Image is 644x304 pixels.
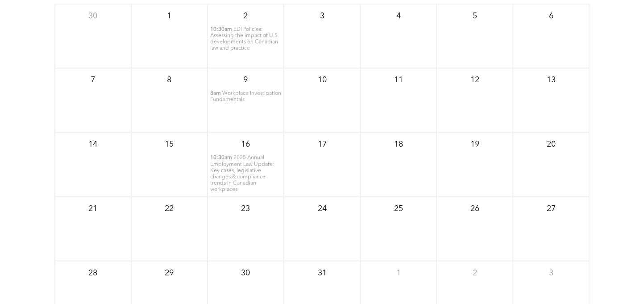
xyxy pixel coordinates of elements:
span: EDI Policies: Assessing the impact of U.S. developments on Canadian law and practice [210,27,279,51]
p: 5 [467,8,483,24]
p: 3 [314,8,330,24]
p: 2 [237,8,253,24]
p: 9 [237,72,253,88]
p: 22 [161,200,177,216]
p: 8 [161,72,177,88]
span: 10:30am [210,26,232,33]
p: 12 [467,72,483,88]
p: 25 [391,200,407,216]
p: 1 [391,265,407,281]
p: 2 [467,265,483,281]
span: 8am [210,90,221,97]
p: 13 [543,72,559,88]
span: 2025 Annual Employment Law Update: Key cases, legislative changes & compliance trends in Canadian... [210,155,274,192]
p: 10 [314,72,330,88]
p: 23 [237,200,253,216]
p: 26 [467,200,483,216]
p: 11 [391,72,407,88]
span: 10:30am [210,155,232,161]
p: 4 [391,8,407,24]
p: 21 [85,200,101,216]
p: 16 [237,136,253,152]
p: 30 [237,265,253,281]
p: 1 [161,8,177,24]
p: 17 [314,136,330,152]
p: 31 [314,265,330,281]
p: 29 [161,265,177,281]
p: 28 [85,265,101,281]
p: 30 [85,8,101,24]
p: 3 [543,265,559,281]
p: 6 [543,8,559,24]
p: 24 [314,200,330,216]
p: 19 [467,136,483,152]
p: 15 [161,136,177,152]
span: Workplace Investigation Fundamentals [210,91,281,102]
p: 7 [85,72,101,88]
p: 27 [543,200,559,216]
p: 20 [543,136,559,152]
p: 14 [85,136,101,152]
p: 18 [391,136,407,152]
